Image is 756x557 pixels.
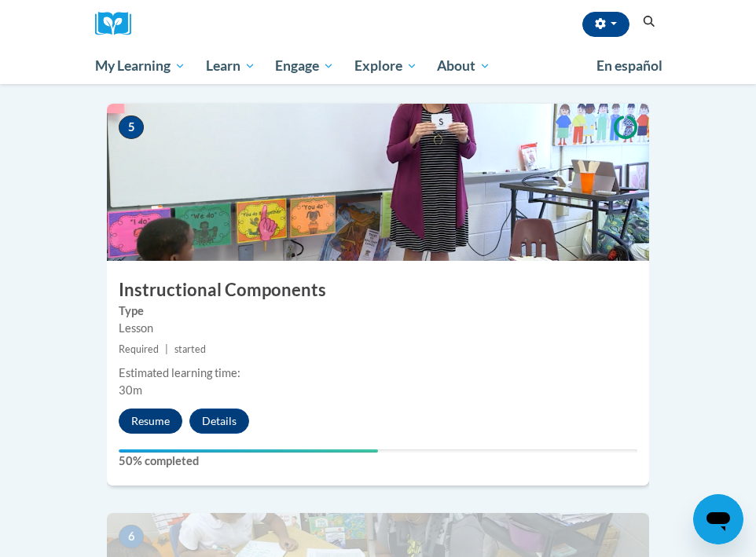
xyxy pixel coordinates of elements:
img: Logo brand [95,12,142,36]
span: | [165,343,168,355]
img: Course Image [107,104,649,261]
iframe: Button to launch messaging window [693,494,743,544]
span: My Learning [95,57,185,75]
span: About [437,57,490,75]
span: 6 [119,525,144,548]
span: Engage [275,57,334,75]
div: Main menu [83,48,673,84]
a: En español [586,49,673,82]
a: Engage [265,48,344,84]
span: 30m [119,383,142,397]
span: Learn [206,57,255,75]
span: started [174,343,206,355]
label: Type [119,302,637,320]
a: Explore [344,48,428,84]
button: Resume [119,409,182,434]
h3: Instructional Components [107,278,649,302]
button: Search [637,13,661,31]
div: Your progress [119,449,378,453]
a: Learn [196,48,266,84]
button: Account Settings [582,12,629,37]
a: About [428,48,501,84]
span: Required [119,343,159,355]
div: Estimated learning time: [119,365,637,382]
span: 5 [119,115,144,139]
a: My Learning [85,48,196,84]
span: Explore [354,57,417,75]
button: Details [189,409,249,434]
a: Cox Campus [95,12,142,36]
label: 50% completed [119,453,637,470]
div: Lesson [119,320,637,337]
span: En español [596,57,662,74]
